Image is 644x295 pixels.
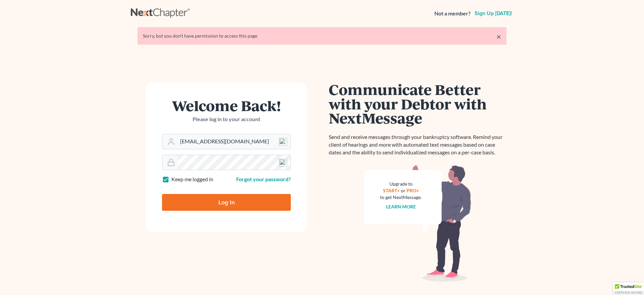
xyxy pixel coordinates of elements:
p: Send and receive messages through your bankruptcy software. Remind your client of hearings and mo... [329,133,506,156]
div: to get NextMessage. [380,194,422,201]
a: PRO+ [407,188,419,193]
div: Sorry, but you don't have permission to access this page [143,33,501,39]
img: npw-badge-icon-locked.svg [279,159,287,167]
strong: Not a member? [434,10,471,17]
a: Learn more [386,204,416,209]
p: Please log in to your account [162,115,291,123]
h1: Communicate Better with your Debtor with NextMessage [329,82,506,125]
a: START+ [383,188,400,193]
span: or [401,188,406,193]
a: Forgot your password? [236,176,291,182]
label: Keep me logged in [171,176,213,183]
h1: Welcome Back! [162,98,291,113]
input: Email Address [177,134,290,149]
div: Upgrade to [380,181,422,187]
a: Sign up [DATE]! [473,11,513,16]
img: npw-badge-icon-locked.svg [279,138,287,146]
img: nextmessage_bg-59042aed3d76b12b5cd301f8e5b87938c9018125f34e5fa2b7a6b67550977c72.svg [364,164,471,282]
a: × [496,33,501,41]
div: TrustedSite Certified [613,282,644,295]
input: Log In [162,194,291,211]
